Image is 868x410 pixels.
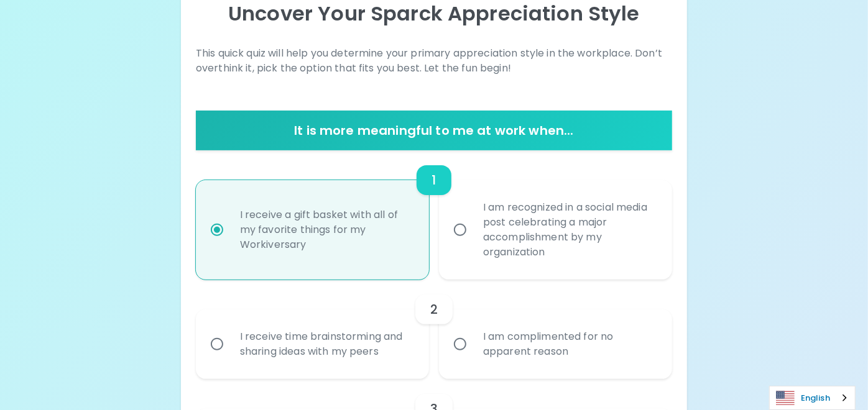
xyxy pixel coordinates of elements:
[432,170,436,190] h6: 1
[430,299,438,319] h6: 2
[196,280,672,379] div: choice-group-check
[769,386,856,410] div: Language
[196,150,672,280] div: choice-group-check
[230,314,422,374] div: I receive time brainstorming and sharing ideas with my peers
[201,121,667,140] h6: It is more meaningful to me at work when...
[769,386,856,410] aside: Language selected: English
[196,46,672,76] p: This quick quiz will help you determine your primary appreciation style in the workplace. Don’t o...
[473,185,665,275] div: I am recognized in a social media post celebrating a major accomplishment by my organization
[230,193,422,267] div: I receive a gift basket with all of my favorite things for my Workiversary
[196,1,672,26] p: Uncover Your Sparck Appreciation Style
[473,314,665,374] div: I am complimented for no apparent reason
[770,386,855,409] a: English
